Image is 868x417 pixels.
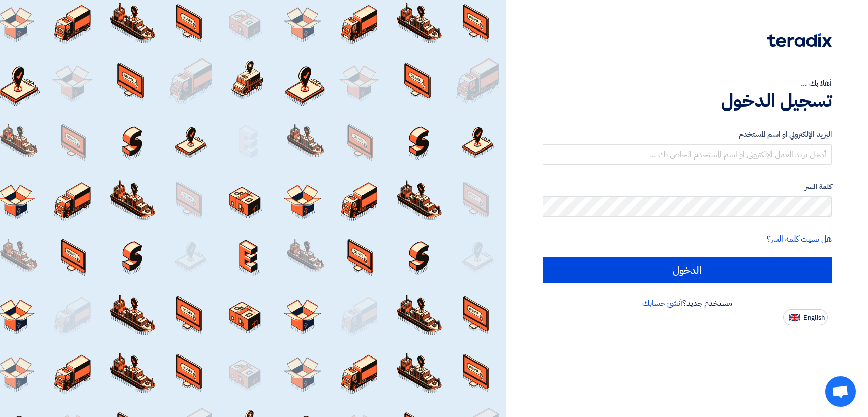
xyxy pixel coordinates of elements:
h1: تسجيل الدخول [543,90,832,112]
button: English [783,309,828,325]
input: أدخل بريد العمل الإلكتروني او اسم المستخدم الخاص بك ... [543,144,832,165]
img: Teradix logo [767,33,832,47]
a: هل نسيت كلمة السر؟ [767,233,832,245]
a: أنشئ حسابك [642,297,682,309]
div: أهلا بك ... [543,77,832,90]
input: الدخول [543,257,832,283]
div: مستخدم جديد؟ [543,297,832,309]
label: كلمة السر [543,181,832,193]
label: البريد الإلكتروني او اسم المستخدم [543,129,832,140]
span: English [803,314,825,321]
div: Open chat [825,376,856,407]
img: en-US.png [789,314,800,321]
